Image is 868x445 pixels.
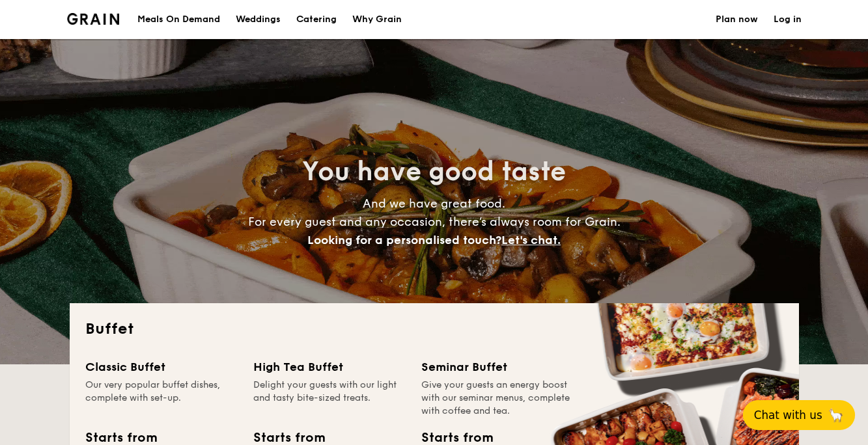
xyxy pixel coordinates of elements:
span: Looking for a personalised touch? [307,233,501,247]
div: High Tea Buffet [253,358,406,376]
h2: Buffet [85,319,783,340]
span: And we have great food. For every guest and any occasion, there’s always room for Grain. [248,196,621,247]
div: Give your guests an energy boost with our seminar menus, complete with coffee and tea. [421,379,574,418]
span: You have good taste [302,156,566,187]
div: Delight your guests with our light and tasty bite-sized treats. [253,379,406,418]
button: Chat with us🦙 [743,400,855,430]
div: Our very popular buffet dishes, complete with set-up. [85,379,238,418]
span: Let's chat. [501,233,561,247]
a: Logotype [67,13,120,25]
span: 🦙 [828,407,844,423]
div: Classic Buffet [85,358,238,376]
span: Chat with us [754,409,822,422]
img: Grain [67,13,120,25]
div: Seminar Buffet [421,358,574,376]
